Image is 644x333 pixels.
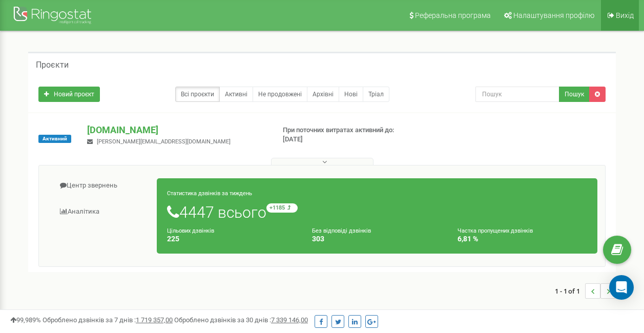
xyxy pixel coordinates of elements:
[167,203,587,221] h1: 4447 всього
[555,273,616,309] nav: ...
[219,87,253,102] a: Активні
[174,316,308,324] span: Оброблено дзвінків за 30 днів :
[283,126,413,144] p: При поточних витратах активний до: [DATE]
[415,11,491,19] span: Реферальна програма
[47,173,157,198] a: Центр звернень
[43,316,173,324] span: Оброблено дзвінків за 7 днів :
[10,316,41,324] span: 99,989%
[167,227,214,234] small: Цільових дзвінків
[175,87,220,102] a: Всі проєкти
[458,227,533,234] small: Частка пропущених дзвінків
[271,316,308,324] u: 7 339 146,00
[136,316,173,324] u: 1 719 357,00
[312,227,371,234] small: Без відповіді дзвінків
[87,123,266,137] p: [DOMAIN_NAME]
[559,87,590,102] button: Пошук
[38,87,100,102] a: Новий проєкт
[253,87,307,102] a: Не продовжені
[555,283,585,299] span: 1 - 1 of 1
[513,11,594,19] span: Налаштування профілю
[312,235,442,243] h4: 303
[458,235,587,243] h4: 6,81 %
[36,60,69,70] h5: Проєкти
[609,275,634,300] div: Open Intercom Messenger
[339,87,363,102] a: Нові
[97,138,231,145] span: [PERSON_NAME][EMAIL_ADDRESS][DOMAIN_NAME]
[167,235,297,243] h4: 225
[475,87,559,102] input: Пошук
[167,190,252,197] small: Статистика дзвінків за тиждень
[38,135,71,143] span: Активний
[616,11,634,19] span: Вихід
[363,87,389,102] a: Тріал
[307,87,339,102] a: Архівні
[47,199,157,224] a: Аналiтика
[266,203,298,213] small: +1185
